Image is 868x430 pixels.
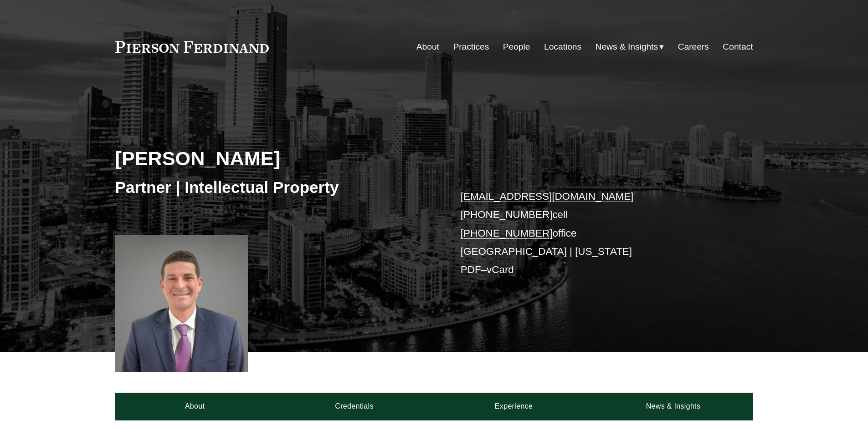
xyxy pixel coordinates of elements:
a: [PHONE_NUMBER] [461,228,553,239]
a: [PHONE_NUMBER] [461,209,553,220]
a: Credentials [275,393,434,420]
a: vCard [487,264,514,275]
a: PDF [461,264,481,275]
a: Experience [434,393,594,420]
a: About [416,38,439,56]
a: Practices [453,38,489,56]
p: cell office [GEOGRAPHIC_DATA] | [US_STATE] – [461,187,726,279]
a: Contact [723,38,753,56]
a: [EMAIL_ADDRESS][DOMAIN_NAME] [461,191,633,202]
a: Careers [678,38,709,56]
a: People [503,38,530,56]
h3: Partner | Intellectual Property [115,177,434,197]
h2: [PERSON_NAME] [115,147,434,170]
a: folder dropdown [596,38,664,56]
span: News & Insights [596,39,658,55]
a: News & Insights [593,393,753,420]
a: About [115,393,275,420]
a: Locations [544,38,581,56]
